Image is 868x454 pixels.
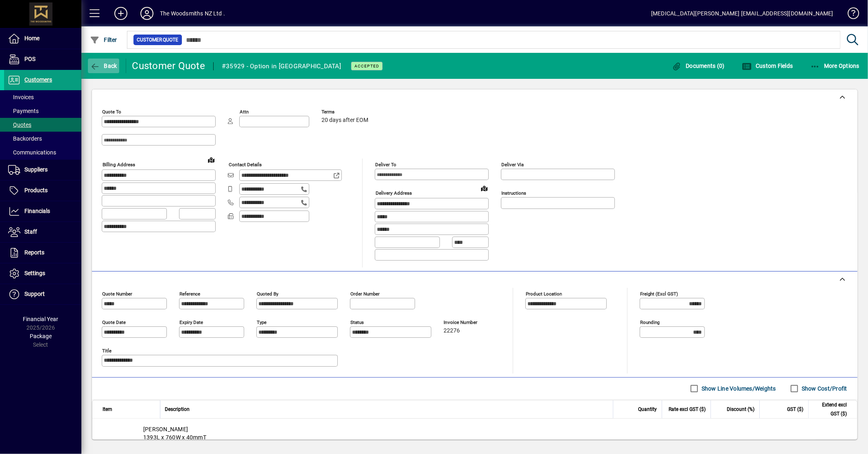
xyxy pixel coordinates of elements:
[4,263,81,284] a: Settings
[354,63,379,69] span: ACCEPTED
[102,319,126,325] mat-label: Quote date
[24,166,48,173] span: Suppliers
[350,319,364,325] mat-label: Status
[740,59,795,73] button: Custom Fields
[81,59,126,73] app-page-header-button: Back
[24,249,44,256] span: Reports
[8,149,56,156] span: Communications
[808,59,862,73] button: More Options
[651,7,833,20] div: [MEDICAL_DATA][PERSON_NAME] [EMAIL_ADDRESS][DOMAIN_NAME]
[4,118,81,132] a: Quotes
[24,76,52,83] span: Customers
[24,291,45,297] span: Support
[88,33,119,47] button: Filter
[23,316,59,322] span: Financial Year
[4,49,81,70] a: POS
[240,109,249,115] mat-label: Attn
[102,109,121,115] mat-label: Quote To
[30,333,52,339] span: Package
[132,59,206,72] div: Customer Quote
[24,270,45,276] span: Settings
[88,59,119,73] button: Back
[179,319,203,325] mat-label: Expiry date
[4,132,81,146] a: Backorders
[810,63,860,69] span: More Options
[257,291,278,296] mat-label: Quoted by
[90,37,117,43] span: Filter
[24,208,50,214] span: Financials
[102,291,132,296] mat-label: Quote number
[137,36,179,44] span: Customer Quote
[321,109,370,115] span: Terms
[160,7,225,20] div: The Woodsmiths NZ Ltd .
[24,187,48,193] span: Products
[800,384,847,393] label: Show Cost/Profit
[179,291,200,296] mat-label: Reference
[102,348,112,353] mat-label: Title
[4,146,81,159] a: Communications
[4,90,81,104] a: Invoices
[8,122,31,128] span: Quotes
[4,160,81,180] a: Suppliers
[727,405,754,414] span: Discount (%)
[4,243,81,263] a: Reports
[4,284,81,304] a: Support
[4,222,81,242] a: Staff
[700,384,776,393] label: Show Line Volumes/Weights
[8,135,42,142] span: Backorders
[670,59,727,73] button: Documents (0)
[638,405,657,414] span: Quantity
[4,104,81,118] a: Payments
[444,320,492,325] span: Invoice number
[108,6,134,21] button: Add
[103,405,112,414] span: Item
[375,162,396,167] mat-label: Deliver To
[8,108,39,114] span: Payments
[672,63,725,69] span: Documents (0)
[321,117,368,124] span: 20 days after EOM
[165,405,190,414] span: Description
[350,291,380,296] mat-label: Order number
[526,291,562,296] mat-label: Product location
[787,405,803,414] span: GST ($)
[222,60,341,73] div: #35929 - Option in [GEOGRAPHIC_DATA]
[742,63,793,69] span: Custom Fields
[205,153,218,166] a: View on map
[4,28,81,49] a: Home
[257,319,267,325] mat-label: Type
[24,56,35,62] span: POS
[444,328,460,334] span: 22276
[478,182,491,195] a: View on map
[24,228,37,235] span: Staff
[90,63,117,69] span: Back
[813,400,847,418] span: Extend excl GST ($)
[501,190,526,196] mat-label: Instructions
[8,94,34,100] span: Invoices
[4,201,81,222] a: Financials
[24,35,39,41] span: Home
[134,6,160,21] button: Profile
[842,2,858,28] a: Knowledge Base
[669,405,706,414] span: Rate excl GST ($)
[4,180,81,201] a: Products
[640,291,678,296] mat-label: Freight (excl GST)
[501,162,524,167] mat-label: Deliver via
[640,319,660,325] mat-label: Rounding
